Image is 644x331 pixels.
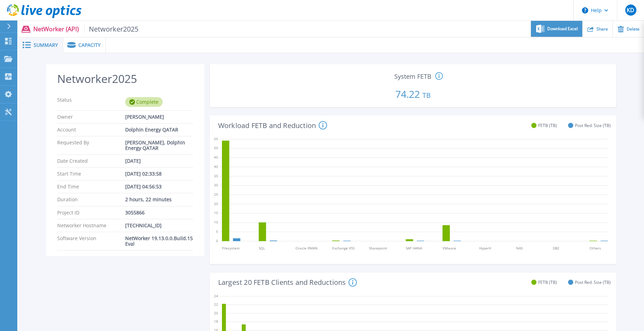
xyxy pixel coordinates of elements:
[214,183,218,188] text: 30
[553,246,559,251] tspan: DB2
[596,27,608,31] span: Share
[214,201,218,206] text: 20
[214,192,218,197] text: 25
[33,25,139,33] p: NetWorker (API)
[259,246,265,251] tspan: SQL
[218,278,357,287] h4: Largest 20 FETB Clients and Reductions
[218,121,327,129] h4: Workload FETB and Reduction
[547,27,578,31] span: Download Excel
[443,246,456,251] tspan: VMware
[214,155,218,160] text: 45
[214,319,218,324] text: 18
[627,27,639,31] span: Delete
[57,158,125,164] p: Date Created
[84,25,139,33] span: Networker2025
[34,43,58,48] span: Summary
[57,73,193,85] h2: Networker2025
[538,123,557,128] span: FETB (TB)
[125,184,193,189] div: [DATE] 04:56:53
[57,97,125,107] p: Status
[57,171,125,177] p: Start Time
[57,184,125,189] p: End Time
[406,246,422,251] tspan: SAP HANA
[332,246,354,251] tspan: Exchange VSS
[57,197,125,202] p: Duration
[575,123,611,128] span: Post Red. Size (TB)
[538,280,557,285] span: FETB (TB)
[57,127,125,133] p: Account
[214,173,218,178] text: 35
[214,293,218,298] text: 24
[394,73,431,79] span: System FETB
[57,210,125,215] p: Project ID
[214,220,218,225] text: 10
[214,136,218,141] text: 55
[216,229,218,234] text: 5
[222,246,240,251] tspan: Filesystem
[590,246,601,251] tspan: Others
[369,246,387,251] tspan: Sharepoint
[214,146,218,151] text: 50
[214,310,218,315] text: 20
[125,114,193,120] div: [PERSON_NAME]
[125,97,163,107] div: Complete
[214,164,218,169] text: 40
[57,114,125,120] p: Owner
[216,238,218,243] text: 0
[125,223,193,228] div: [TECHNICAL_ID]
[125,236,193,247] div: NetWorker 19.13.0.0.Build.15 Eval
[125,158,193,164] div: [DATE]
[125,171,193,177] div: [DATE] 02:33:58
[479,246,491,251] tspan: HyperV
[125,210,193,215] div: 3055866
[57,223,125,228] p: Networker Hostname
[78,43,101,48] span: Capacity
[125,197,193,202] div: 2 hours, 22 minutes
[295,246,318,251] tspan: Oracle RMAN
[125,127,193,133] div: Dolphin Energy QATAR
[57,236,125,247] p: Software Version
[575,280,611,285] span: Post Red. Size (TB)
[57,140,125,151] p: Requested By
[214,211,218,215] text: 15
[125,140,193,151] div: [PERSON_NAME], Dolphin Energy QATAR
[422,91,431,100] span: TB
[627,7,634,13] span: KD
[516,246,523,251] tspan: NAS
[213,81,613,104] p: 74.22
[214,302,218,307] text: 22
